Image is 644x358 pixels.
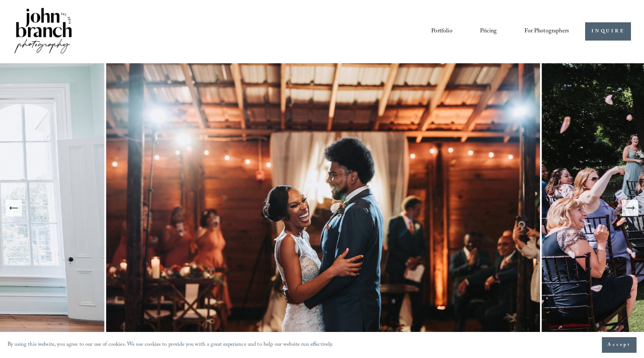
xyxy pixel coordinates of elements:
a: folder dropdown [524,25,569,38]
img: John Branch IV Photography [13,6,73,57]
span: Accept [607,341,631,349]
p: By using this website, you agree to our use of cookies. We use cookies to provide you with a grea... [7,340,334,351]
span: For Photographers [524,26,569,37]
a: Pricing [480,25,497,38]
button: Previous Slide [6,200,22,216]
img: shakiraandshawn10+copy.jpg (Copy) [106,63,542,353]
button: Next Slide [622,200,638,216]
button: Accept [602,337,637,353]
a: INQUIRE [585,22,631,41]
a: Portfolio [431,25,452,38]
